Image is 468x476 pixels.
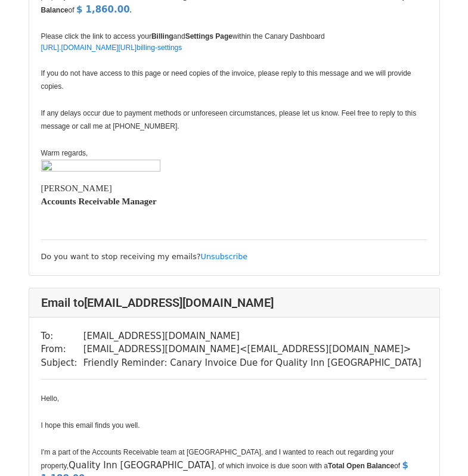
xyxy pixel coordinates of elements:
[408,419,468,476] iframe: Chat Widget
[201,252,248,261] a: Unsubscribe
[41,295,427,310] h4: Email to [EMAIL_ADDRESS][DOMAIN_NAME]
[41,421,140,430] span: I hope this email finds you well.
[214,462,402,470] span: , of which invoice is due soon with a of
[185,32,233,41] b: Settings Page
[130,6,132,14] span: .
[151,32,173,41] b: Billing
[41,394,60,403] span: Hello,
[41,149,88,157] span: Warm regards,
[83,356,421,370] td: Friendly Reminder: Canary Invoice Due for Quality Inn [GEOGRAPHIC_DATA]
[41,356,83,370] td: Subject:
[41,448,394,470] span: I'm a part of the Accounts Receivable team at [GEOGRAPHIC_DATA], and I wanted to reach out regard...
[41,183,112,193] font: [PERSON_NAME]
[41,109,417,131] span: If any delays occur due to payment methods or unforeseen circumstances, please let us know. Feel ...
[41,43,182,52] a: [URL].[DOMAIN_NAME][URL]billing-settings
[41,329,83,343] td: To:
[76,4,130,15] font: $ 1,860.00
[328,462,394,470] b: Total Open Balance
[41,160,160,182] img: AIorK4yoWAoI9745Wt6zaC2ynkFbcAb9vaCkNi9gfbnEef-GDwd3-bwXJup1QSNZVBbl6OVM_9w6W46LS9jb
[83,329,421,343] td: [EMAIL_ADDRESS][DOMAIN_NAME]
[41,252,248,261] small: Do you want to stop receiving my emails?
[41,343,83,356] td: From:
[41,69,411,91] span: If you do not have access to this page or need copies of the invoice, please reply to this messag...
[41,32,325,41] span: Please click the link to access your and within the Canary Dashboard
[83,343,421,356] td: [EMAIL_ADDRESS][DOMAIN_NAME] < [EMAIL_ADDRESS][DOMAIN_NAME] >
[41,197,157,206] font: Accounts Receivable Manager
